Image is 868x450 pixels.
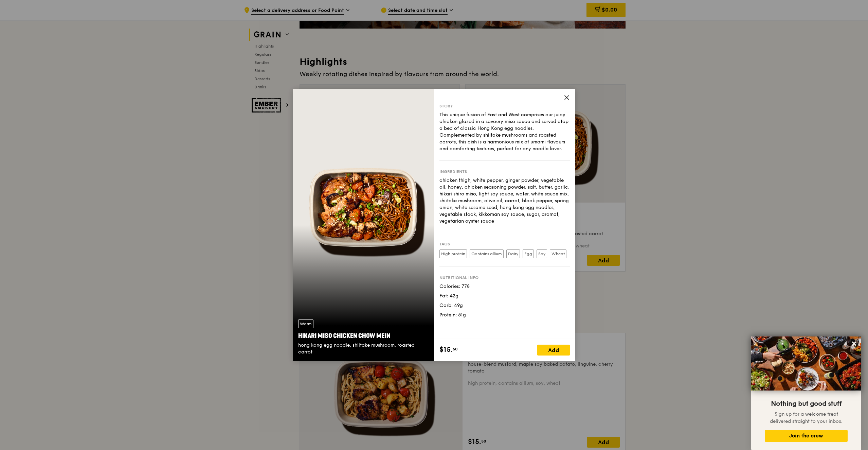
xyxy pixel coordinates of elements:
[439,177,570,225] div: chicken thigh, white pepper, ginger powder, vegetable oil, honey, chicken seasoning powder, salt,...
[439,283,570,290] div: Calories: 778
[298,319,313,328] div: Warm
[771,400,842,408] span: Nothing but good stuff
[770,411,843,424] span: Sign up for a welcome treat delivered straight to your inbox.
[523,249,534,258] label: Egg
[298,331,429,341] div: Hikari Miso Chicken Chow Mein
[439,103,570,109] div: Story
[439,312,570,318] div: Protein: 51g
[439,275,570,280] div: Nutritional info
[439,241,570,247] div: Tags
[439,249,467,258] label: High protein
[550,249,566,258] label: Wheat
[439,345,453,355] span: $15.
[298,342,429,356] div: hong kong egg noodle, shiitake mushroom, roasted carrot
[751,336,861,391] img: DSC07876-Edit02-Large.jpeg
[439,293,570,299] div: Fat: 42g
[506,249,520,258] label: Dairy
[765,430,848,442] button: Join the crew
[537,345,570,356] div: Add
[849,338,860,349] button: Close
[439,302,570,309] div: Carb: 49g
[537,249,547,258] label: Soy
[470,249,504,258] label: Contains allium
[453,346,458,352] span: 50
[439,111,570,152] div: This unique fusion of East and West comprises our juicy chicken glazed in a savoury miso sauce an...
[439,169,570,174] div: Ingredients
